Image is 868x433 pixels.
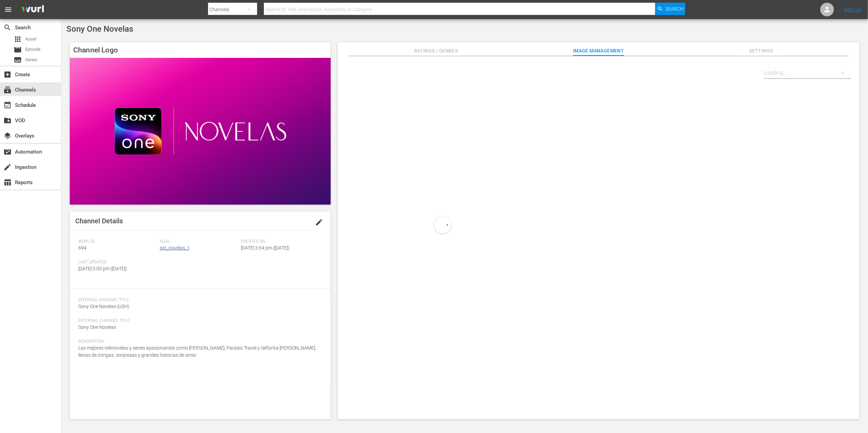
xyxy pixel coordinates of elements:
[78,339,319,344] span: Description:
[3,148,12,156] span: Automation
[14,46,22,54] span: Episode
[25,36,36,43] span: Asset
[241,245,290,251] span: [DATE] 3:54 pm ([DATE])
[160,245,190,251] a: spt_novelas_1
[16,2,49,18] img: ans4CAIJ8jUAAAAAAAAAAAAAAAAAAAAAAAAgQb4GAAAAAAAAAAAAAAAAAAAAAAAAJMjXAAAAAAAAAAAAAAAAAAAAAAAAgAT5G...
[25,57,37,63] span: Series
[78,318,319,324] span: External Channel Title:
[160,239,238,244] span: Slug:
[3,116,12,125] span: VOD
[78,345,316,358] span: Las mejores telenovelas y series apasionantes como [PERSON_NAME], Paraíso Travel y Señorita [PERS...
[70,42,331,58] h4: Channel Logo
[75,217,123,225] span: Channel Details
[241,239,319,244] span: Created On:
[3,163,12,171] span: Ingestion
[736,47,787,55] span: Settings
[4,5,12,14] span: menu
[665,3,683,15] span: Search
[3,178,12,187] span: Reports
[315,218,323,226] span: edit
[78,239,156,244] span: Wurl ID:
[3,70,12,79] span: Create
[3,101,12,109] span: Schedule
[3,132,12,140] span: Overlays
[844,7,862,12] a: Sign Out
[311,214,327,230] button: edit
[3,86,12,94] span: Channels
[3,23,12,32] span: Search
[573,47,624,55] span: Image Management
[70,58,331,205] img: Sony One Novelas
[78,324,116,330] span: Sony One Novelas
[655,3,685,15] button: Search
[410,47,461,55] span: Ratings / Genres
[78,298,319,303] span: Internal Channel Title:
[78,304,129,309] span: Sony One Novelas (USH)
[14,56,22,64] span: Series
[66,24,133,34] span: Sony One Novelas
[25,46,41,53] span: Episode
[14,35,22,43] span: Asset
[78,245,86,251] span: 694
[78,266,127,271] span: [DATE] 5:00 pm ([DATE])
[78,260,156,265] span: Last Updated:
